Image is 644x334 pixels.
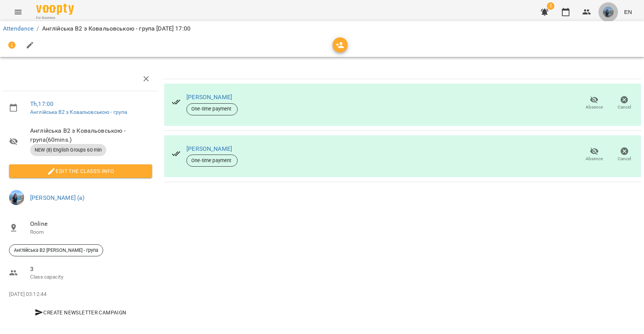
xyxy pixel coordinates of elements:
a: Attendance [3,25,34,32]
span: One-time payment [187,106,237,112]
nav: breadcrumb [3,24,641,33]
p: Class capacity [30,273,152,281]
button: Cancel [609,144,639,165]
button: Absence [579,93,609,114]
span: Edit the class's Info [15,167,146,176]
span: Англійська В2 [PERSON_NAME] - група [9,247,103,254]
img: 8b0d75930c4dba3d36228cba45c651ae.jpg [9,190,24,205]
span: Absence [586,156,603,162]
button: Edit the class's Info [9,164,152,178]
li: / [37,24,39,33]
p: Англійська В2 з Ковальовською - група [DATE] 17:00 [42,24,191,33]
span: Create Newsletter Campaign [12,308,149,317]
p: [DATE] 03:12:44 [9,291,152,298]
button: Create Newsletter Campaign [9,306,152,319]
button: EN [621,5,635,19]
button: Menu [9,3,27,21]
span: NEW (8) English Groups 60 min [30,147,106,153]
button: Absence [579,144,609,165]
img: Voopty Logo [36,4,74,15]
span: Англійська В2 з Ковальовською - група ( 60 mins. ) [30,126,152,144]
span: 2 [547,2,554,10]
span: One-time payment [187,157,237,164]
span: Cancel [618,104,631,110]
img: 8b0d75930c4dba3d36228cba45c651ae.jpg [603,7,613,17]
div: Англійська В2 [PERSON_NAME] - група [9,244,103,256]
a: [PERSON_NAME] [186,145,232,152]
span: Absence [586,104,603,110]
span: 3 [30,265,152,274]
span: EN [624,8,632,16]
p: Room [30,228,152,236]
button: Cancel [609,93,639,114]
span: Cancel [618,156,631,162]
span: Online [30,219,152,228]
a: Англійська В2 з Ковальовською - група [30,109,127,115]
a: [PERSON_NAME] (а) [30,194,85,201]
span: For Business [36,15,74,20]
a: Th , 17:00 [30,100,53,107]
a: [PERSON_NAME] [186,93,232,101]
